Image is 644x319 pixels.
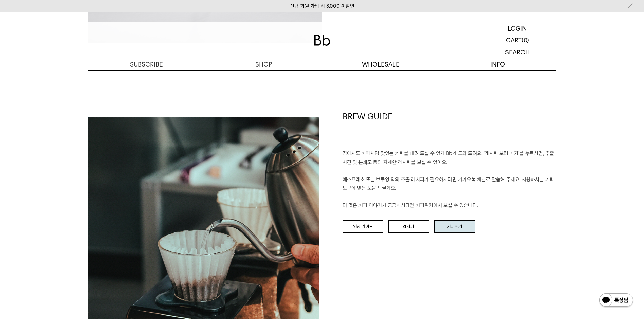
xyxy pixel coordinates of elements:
[506,34,522,46] p: CART
[205,58,322,70] a: SHOP
[314,35,330,46] img: 로고
[478,34,556,46] a: CART (0)
[599,293,634,309] img: 카카오톡 채널 1:1 채팅 버튼
[508,22,527,34] p: LOGIN
[343,149,556,210] p: 집에서도 카페처럼 맛있는 커피를 내려 드실 ﻿수 있게 Bb가 도와 드려요. '레시피 보러 가기'를 누르시면, 추출 시간 및 분쇄도 등의 자세한 레시피를 보실 수 있어요. 에스...
[478,22,556,34] a: LOGIN
[439,58,556,70] p: INFO
[522,34,529,46] p: (0)
[343,220,383,233] a: 영상 가이드
[434,220,475,233] a: 커피위키
[322,58,439,70] p: WHOLESALE
[388,220,429,233] a: 레시피
[88,58,205,70] a: SUBSCRIBE
[505,46,530,58] p: SEARCH
[343,111,556,150] h1: BREW GUIDE
[290,3,354,9] a: 신규 회원 가입 시 3,000원 할인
